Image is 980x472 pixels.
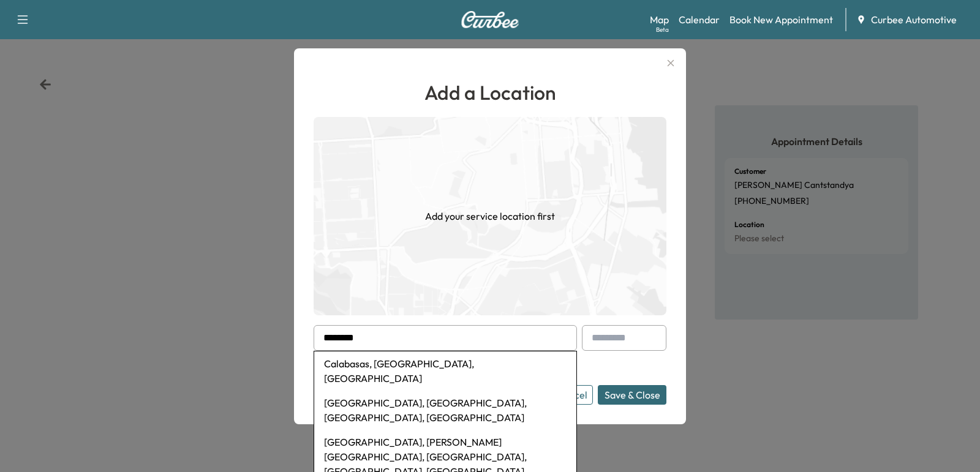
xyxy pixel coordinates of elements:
button: Save & Close [598,385,666,405]
span: Curbee Automotive [871,12,957,27]
a: Calendar [679,12,720,27]
h1: Add a Location [314,78,666,107]
li: Calabasas, [GEOGRAPHIC_DATA], [GEOGRAPHIC_DATA] [314,351,576,391]
div: Beta [656,25,669,34]
li: [GEOGRAPHIC_DATA], [GEOGRAPHIC_DATA], [GEOGRAPHIC_DATA], [GEOGRAPHIC_DATA] [314,391,576,430]
a: Book New Appointment [729,12,833,27]
img: empty-map-CL6vilOE.png [314,117,666,315]
a: MapBeta [650,12,669,27]
img: Curbee Logo [461,11,519,28]
h1: Add your service location first [425,209,555,223]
